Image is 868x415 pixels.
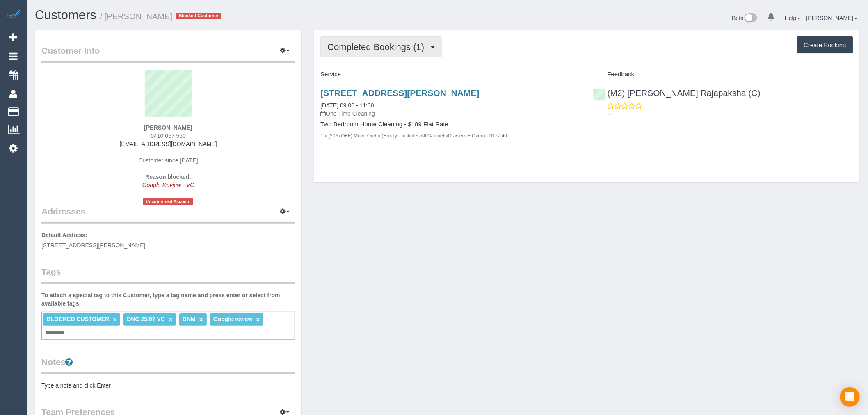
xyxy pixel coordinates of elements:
legend: Notes [41,356,295,374]
span: 0410 057 550 [151,132,186,139]
span: Customer since [DATE] [139,157,198,164]
span: Google review [213,316,253,322]
label: To attach a special tag to this Customer, type a tag name and press enter or select from availabl... [41,291,295,308]
img: New interface [744,13,757,24]
a: [STREET_ADDRESS][PERSON_NAME] [320,88,479,98]
legend: Tags [41,266,295,284]
legend: Customer Info [41,45,295,63]
label: Default Address: [41,231,87,239]
h4: Service [320,71,580,78]
small: 1 x (20% OFF) Move Out/In (Empty - Includes All Cabinets/Drawers + Oven) - $177.40 [320,133,507,139]
p: --- [608,110,853,118]
h4: Two Bedroom Home Cleaning - $189 Flat Rate [320,121,580,128]
strong: [PERSON_NAME] [144,124,192,131]
a: [EMAIL_ADDRESS][DOMAIN_NAME] [120,141,217,147]
a: × [256,316,260,323]
em: Google Review - VC [142,182,194,188]
a: Help [785,15,801,21]
button: Completed Bookings (1) [320,36,442,57]
a: × [169,316,172,323]
a: × [199,316,203,323]
span: DNM [183,316,196,322]
span: DNC 25/07 VC [127,316,165,322]
span: Completed Bookings (1) [327,42,428,52]
img: Automaid Logo [5,8,21,20]
button: Create Booking [797,36,853,54]
a: Beta [732,15,758,21]
p: One Time Cleaning [320,109,580,118]
div: Open Intercom Messenger [840,387,860,407]
a: (M2) [PERSON_NAME] Rajapaksha (C) [593,88,761,98]
a: Customers [35,8,96,22]
strong: Reason blocked: [145,173,191,180]
span: Blocked Customer [176,13,221,19]
pre: Type a note and click Enter [41,381,295,390]
span: BLOCKED CUSTOMER [46,316,109,322]
small: / [PERSON_NAME] [100,12,173,21]
span: [STREET_ADDRESS][PERSON_NAME] [41,242,146,249]
a: × [113,316,116,323]
a: [PERSON_NAME] [806,15,858,21]
h4: Feedback [593,71,853,78]
span: Unconfirmed Account [143,198,193,205]
a: [DATE] 09:00 - 11:00 [320,102,374,109]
